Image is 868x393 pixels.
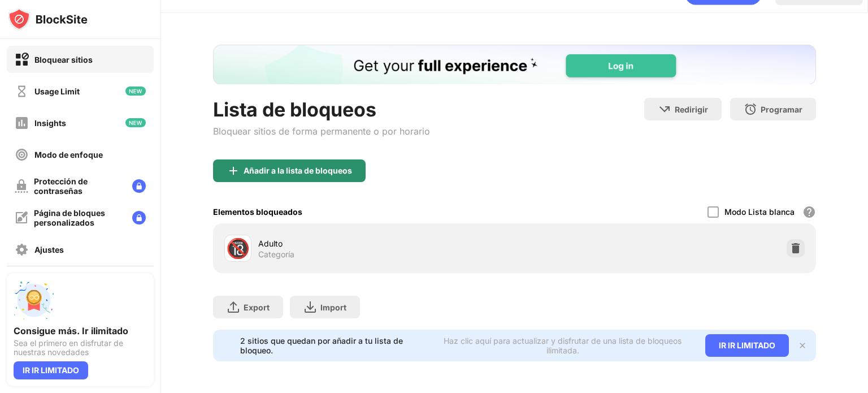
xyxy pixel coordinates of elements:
img: new-icon.svg [125,118,146,127]
div: IR IR LIMITADO [705,334,789,357]
img: push-unlimited.svg [14,280,54,321]
img: block-on.svg [15,53,29,67]
div: Categoría [258,249,294,260]
div: Bloquear sitios de forma permanente o por horario [213,126,430,137]
div: Página de bloques personalizados [34,208,123,227]
div: Programar [761,105,802,114]
div: Export [244,303,270,312]
div: IR IR LIMITADO [14,361,88,379]
div: Haz clic aquí para actualizar y disfrutar de una lista de bloqueos ilimitada. [434,336,692,355]
img: x-button.svg [798,341,807,350]
img: settings-off.svg [15,243,29,257]
img: logo-blocksite.svg [8,8,88,31]
div: Lista de bloqueos [213,98,430,121]
img: password-protection-off.svg [15,179,28,193]
div: Insights [34,118,66,128]
img: lock-menu.svg [132,211,146,224]
div: Consigue más. Ir ilimitado [14,325,147,336]
div: Import [320,303,346,312]
div: Redirigir [675,105,708,114]
div: Elementos bloqueados [213,207,302,217]
iframe: Banner [213,45,816,84]
div: Bloquear sitios [34,55,93,64]
div: Protección de contraseñas [34,176,123,196]
img: insights-off.svg [15,116,29,130]
div: Sea el primero en disfrutar de nuestras novedades [14,339,147,357]
img: lock-menu.svg [132,179,146,193]
img: customize-block-page-off.svg [15,211,28,224]
div: 2 sitios que quedan por añadir a tu lista de bloqueo. [240,336,427,355]
img: time-usage-off.svg [15,84,29,98]
div: Añadir a la lista de bloqueos [244,166,352,175]
div: Modo de enfoque [34,150,103,159]
div: Modo Lista blanca [724,207,795,217]
div: Ajustes [34,245,64,254]
img: new-icon.svg [125,87,146,96]
img: focus-off.svg [15,148,29,162]
div: Usage Limit [34,87,80,96]
div: Adulto [258,237,514,249]
div: 🔞 [226,237,250,260]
